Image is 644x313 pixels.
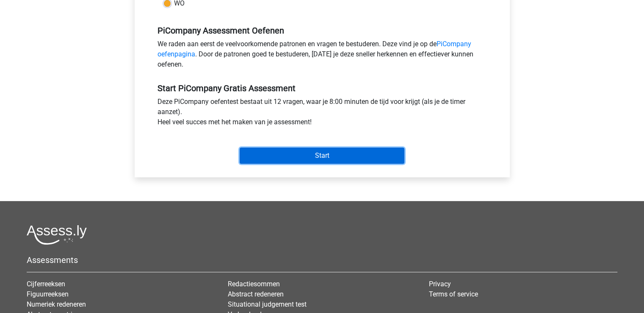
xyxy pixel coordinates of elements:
[158,25,487,36] h5: PiCompany Assessment Oefenen
[27,255,617,265] h5: Assessments
[429,290,478,298] a: Terms of service
[228,290,284,298] a: Abstract redeneren
[228,280,280,288] a: Redactiesommen
[429,280,451,288] a: Privacy
[240,148,404,164] input: Start
[228,300,307,308] a: Situational judgement test
[151,39,493,73] div: We raden aan eerst de veelvoorkomende patronen en vragen te bestuderen. Deze vind je op de . Door...
[158,83,487,93] h5: Start PiCompany Gratis Assessment
[27,300,86,308] a: Numeriek redeneren
[27,225,87,245] img: Assessly logo
[27,280,65,288] a: Cijferreeksen
[27,290,69,298] a: Figuurreeksen
[151,97,493,131] div: Deze PiCompany oefentest bestaat uit 12 vragen, waar je 8:00 minuten de tijd voor krijgt (als je ...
